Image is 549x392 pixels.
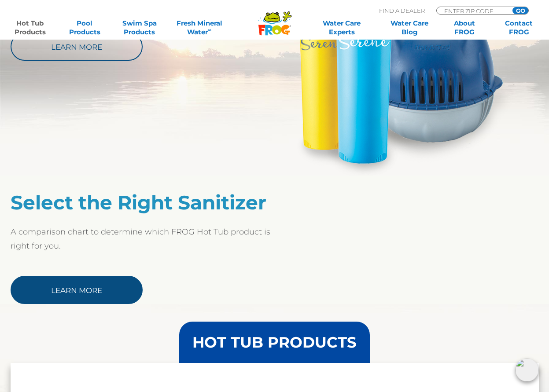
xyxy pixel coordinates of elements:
[11,276,143,304] a: Learn More
[379,7,425,15] p: Find A Dealer
[11,33,143,61] a: Learn More
[11,191,275,214] h2: Select the Right Sanitizer
[443,19,486,37] a: AboutFROG
[388,19,431,37] a: Water CareBlog
[192,335,357,350] h3: HOT TUB PRODUCTS
[516,359,538,381] img: openIcon
[173,19,226,37] a: Fresh MineralWater∞
[118,19,161,37] a: Swim SpaProducts
[208,27,211,33] sup: ∞
[63,19,106,37] a: PoolProducts
[11,225,275,253] p: A comparison chart to determine which FROG Hot Tub product is right for you.
[497,19,540,37] a: ContactFROG
[307,19,376,37] a: Water CareExperts
[9,19,52,37] a: Hot TubProducts
[512,7,528,14] input: GO
[443,7,503,15] input: Zip Code Form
